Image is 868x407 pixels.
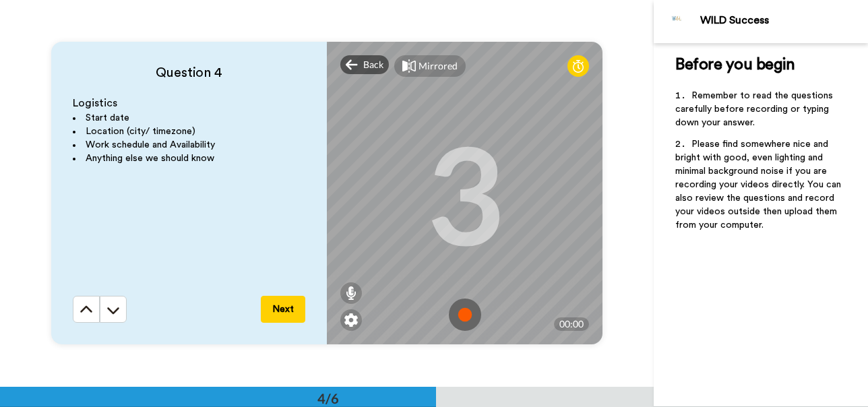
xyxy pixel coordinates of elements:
[426,143,504,244] div: 3
[73,63,305,82] h4: Question 4
[86,140,215,150] span: Work schedule and Availability
[554,317,589,331] div: 00:00
[675,139,844,230] span: Please find somewhere nice and bright with good, even lighting and minimal background noise if yo...
[363,58,383,71] span: Back
[700,14,867,27] div: WILD Success
[73,98,117,108] span: Logistics
[675,57,795,73] span: Before you begin
[344,313,358,327] img: ic_gear.svg
[261,296,305,323] button: Next
[449,299,481,331] img: ic_record_start.svg
[86,127,195,136] span: Location (city/ timezone)
[661,5,693,38] img: Profile Image
[340,55,389,74] div: Back
[86,113,129,123] span: Start date
[418,59,458,73] div: Mirrored
[675,91,836,127] span: Remember to read the questions carefully before recording or typing down your answer.
[86,154,214,163] span: Anything else we should know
